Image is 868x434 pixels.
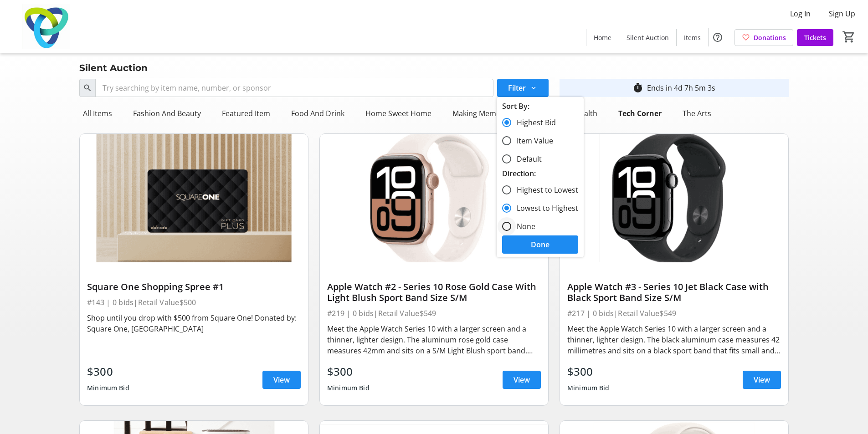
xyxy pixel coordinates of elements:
div: #219 | 0 bids | Retail Value $549 [327,307,541,320]
div: #143 | 0 bids | Retail Value $500 [87,296,301,309]
div: #217 | 0 bids | Retail Value $549 [567,307,781,320]
label: Lowest to Highest [511,203,578,214]
div: Apple Watch #3 - Series 10 Jet Black Case with Black Sport Band Size S/M [567,281,781,303]
div: Minimum Bid [87,380,129,396]
div: Minimum Bid [567,380,610,396]
a: View [743,371,781,389]
span: Log In [790,8,811,19]
a: View [503,371,541,389]
span: Sign Up [829,8,855,19]
span: Done [531,239,550,250]
div: Meet the Apple Watch Series 10 with a larger screen and a thinner, lighter design. The aluminum r... [327,323,541,356]
label: Highest to Lowest [511,184,578,195]
div: Sort By: [502,101,578,112]
input: Try searching by item name, number, or sponsor [95,79,493,97]
div: Home Sweet Home [362,104,435,123]
button: Sign Up [822,6,863,21]
mat-icon: timer_outline [632,82,643,93]
span: Filter [508,82,526,93]
button: Help [709,28,727,46]
span: Home [594,33,611,42]
img: Square One Shopping Spree #1 [80,134,308,262]
span: Donations [754,33,786,42]
div: Tech Corner [615,104,665,123]
button: Log In [783,6,818,21]
div: $300 [327,363,370,380]
button: Done [502,235,578,254]
button: Filter [497,79,549,97]
img: Apple Watch #3 - Series 10 Jet Black Case with Black Sport Band Size S/M [560,134,788,262]
div: Apple Watch #2 - Series 10 Rose Gold Case With Light Blush Sport Band Size S/M [327,281,541,303]
label: Item Value [511,135,553,146]
div: Featured Item [218,104,274,123]
label: None [511,221,535,232]
a: Silent Auction [619,29,676,46]
span: View [514,374,530,385]
div: All Items [79,104,116,123]
div: Meet the Apple Watch Series 10 with a larger screen and a thinner, lighter design. The black alum... [567,323,781,356]
a: Home [586,29,619,46]
div: $300 [87,363,129,380]
img: Trillium Health Partners Foundation's Logo [5,4,87,49]
div: Minimum Bid [327,380,370,396]
div: $300 [567,363,610,380]
label: Default [511,153,542,164]
a: Tickets [797,29,833,46]
div: Food And Drink [288,104,348,123]
img: Apple Watch #2 - Series 10 Rose Gold Case With Light Blush Sport Band Size S/M [320,134,548,262]
span: View [273,374,290,385]
a: Items [677,29,708,46]
div: The Arts [679,104,715,123]
div: Direction: [502,168,578,179]
div: Making Memories [449,104,517,123]
button: Cart [841,29,857,45]
div: Ends in 4d 7h 5m 3s [647,82,715,93]
div: Shop until you drop with $500 from Square One! Donated by: Square One, [GEOGRAPHIC_DATA] [87,312,301,334]
label: Highest Bid [511,117,556,128]
div: Silent Auction [74,61,153,75]
span: Silent Auction [627,33,669,42]
span: Tickets [804,33,826,42]
a: Donations [734,29,793,46]
span: Items [684,33,701,42]
div: Fashion And Beauty [129,104,205,123]
div: Square One Shopping Spree #1 [87,281,301,292]
a: View [262,371,301,389]
span: View [754,374,770,385]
